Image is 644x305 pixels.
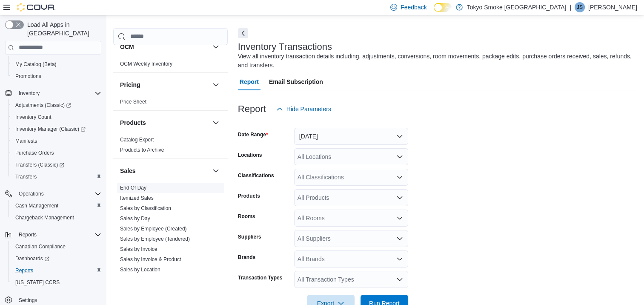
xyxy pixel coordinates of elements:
button: My Catalog (Beta) [9,58,105,70]
span: Products to Archive [120,147,164,153]
button: [US_STATE] CCRS [9,276,105,288]
span: Reports [15,267,33,274]
span: Load All Apps in [GEOGRAPHIC_DATA] [24,20,101,37]
button: Open list of options [396,153,403,160]
button: Chargeback Management [9,212,105,224]
button: OCM [120,43,209,51]
span: Settings [15,294,101,305]
a: Promotions [12,71,45,81]
span: Manifests [12,136,101,146]
a: Adjustments (Classic) [12,100,74,110]
a: Reports [12,265,37,276]
a: Transfers (Classic) [12,160,68,170]
span: Email Subscription [269,73,323,90]
a: Sales by Employee (Created) [120,226,187,232]
span: Reports [19,231,37,238]
a: Sales by Day [120,216,150,222]
img: Cova [17,3,55,12]
span: Promotions [12,71,101,81]
span: Adjustments (Classic) [12,100,101,110]
a: Sales by Invoice [120,246,157,252]
span: Washington CCRS [12,277,101,288]
span: Feedback [401,3,426,12]
label: Transaction Types [238,274,282,281]
button: Pricing [211,80,221,90]
span: Sales by Classification [120,205,171,212]
label: Locations [238,152,262,158]
span: [US_STATE] CCRS [15,279,60,286]
label: Suppliers [238,233,261,240]
span: Chargeback Management [12,213,101,223]
a: Dashboards [9,253,105,265]
span: Chargeback Management [15,214,74,221]
button: Transfers [9,171,105,183]
span: Reports [15,230,101,240]
label: Classifications [238,172,274,179]
a: Sales by Invoice & Product [120,256,181,262]
span: Dashboards [15,255,49,262]
a: Sales by Classification [120,205,171,211]
button: Sales [120,167,209,175]
a: Inventory Manager (Classic) [12,124,89,134]
h3: Products [120,118,146,127]
a: My Catalog (Beta) [12,59,60,69]
span: Adjustments (Classic) [15,102,71,109]
button: Reports [9,265,105,276]
a: Inventory Count [12,112,55,122]
span: Sales by Invoice & Product [120,256,181,263]
h3: OCM [120,43,134,51]
span: Dark Mode [434,12,434,12]
button: Hide Parameters [273,101,335,118]
button: Inventory [15,88,43,98]
a: Sales by Location [120,267,160,273]
div: Jason Sawka [575,2,585,12]
label: Rooms [238,213,255,220]
span: Inventory Count [15,114,52,121]
button: Products [211,118,221,128]
button: Pricing [120,81,209,89]
span: Manifests [15,138,37,144]
button: Open list of options [396,215,403,222]
span: Transfers (Classic) [15,161,64,168]
button: Manifests [9,135,105,147]
button: Inventory Count [9,111,105,123]
a: Itemized Sales [120,195,154,201]
button: Promotions [9,70,105,82]
span: Inventory Manager (Classic) [15,126,86,132]
a: Manifests [12,136,40,146]
label: Brands [238,254,255,261]
a: OCM Weekly Inventory [120,61,172,67]
button: Open list of options [396,174,403,181]
span: Transfers (Classic) [12,160,101,170]
button: Next [238,28,248,38]
a: Canadian Compliance [12,242,69,252]
button: Open list of options [396,276,403,283]
h3: Report [238,104,266,114]
a: Transfers [12,172,40,182]
div: View all inventory transaction details including, adjustments, conversions, room movements, packa... [238,52,633,70]
span: Price Sheet [120,98,146,105]
button: Purchase Orders [9,147,105,159]
button: Inventory [2,87,105,99]
span: Purchase Orders [12,148,101,158]
span: My Catalog (Beta) [15,61,57,68]
button: Reports [2,229,105,241]
a: [US_STATE] CCRS [12,277,63,288]
a: Inventory Manager (Classic) [9,123,105,135]
span: Sales by Day [120,215,150,222]
span: Transfers [15,173,37,180]
span: Dashboards [12,253,101,264]
span: Operations [15,189,101,199]
span: Sales by Employee (Tendered) [120,236,190,242]
h3: Sales [120,167,136,175]
p: | [570,2,571,12]
span: Sales by Location [120,266,160,273]
button: OCM [211,42,221,52]
span: Canadian Compliance [12,242,101,252]
span: Catalog Export [120,136,154,143]
a: Products to Archive [120,147,164,153]
button: Open list of options [396,256,403,262]
span: Sales by Employee (Created) [120,225,187,232]
span: Inventory Manager (Classic) [12,124,101,134]
button: [DATE] [294,128,408,145]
